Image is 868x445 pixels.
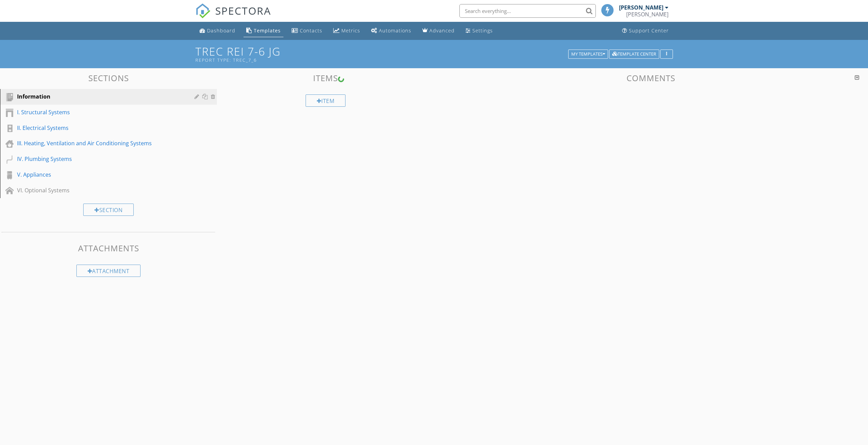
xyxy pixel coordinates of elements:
[612,52,656,57] div: Template Center
[17,170,185,179] div: V. Appliances
[459,4,596,18] input: Search everything...
[195,3,210,18] img: The Best Home Inspection Software - Spectora
[195,45,673,63] h1: TREC REI 7-6 JG
[472,27,493,34] div: Settings
[429,27,455,34] div: Advanced
[195,57,571,63] div: Report Type: TREC_7_6
[197,25,238,37] a: Dashboard
[609,50,659,57] a: Template Center
[306,94,346,107] div: Item
[626,11,668,18] div: Jesse Guzman
[195,9,271,24] a: SPECTORA
[420,25,457,37] a: Advanced
[568,49,608,59] button: My Templates
[438,73,864,83] h3: Comments
[341,27,360,34] div: Metrics
[300,27,322,34] div: Contacts
[254,27,281,34] div: Templates
[244,25,283,37] a: Templates
[17,124,185,132] div: II. Electrical Systems
[619,4,663,11] div: [PERSON_NAME]
[17,155,185,163] div: IV. Plumbing Systems
[619,25,672,37] a: Support Center
[17,139,185,147] div: III. Heating, Ventilation and Air Conditioning Systems
[379,27,411,34] div: Automations
[17,186,185,194] div: VI. Optional Systems
[76,265,141,277] div: Attachment
[207,27,235,34] div: Dashboard
[17,108,185,116] div: I. Structural Systems
[217,73,434,83] h3: Items
[368,25,414,37] a: Automations (Basic)
[463,25,496,37] a: Settings
[629,27,669,34] div: Support Center
[83,204,134,216] div: Section
[289,25,325,37] a: Contacts
[571,52,605,57] div: My Templates
[609,49,659,59] button: Template Center
[215,3,271,18] span: SPECTORA
[330,25,363,37] a: Metrics
[17,92,185,101] div: Information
